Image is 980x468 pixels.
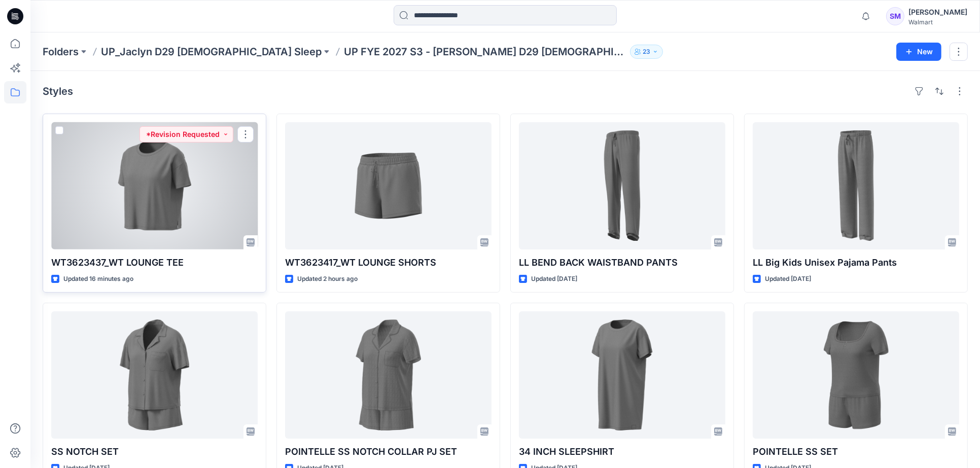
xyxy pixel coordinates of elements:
[285,311,492,439] a: POINTELLE SS NOTCH COLLAR PJ SET
[765,274,811,284] p: Updated [DATE]
[896,43,941,61] button: New
[519,445,725,459] p: 34 INCH SLEEPSHIRT
[908,6,967,18] div: [PERSON_NAME]
[43,45,79,59] a: Folders
[51,311,258,439] a: SS NOTCH SET
[753,256,959,270] p: LL Big Kids Unisex Pajama Pants
[753,445,959,459] p: POINTELLE SS SET
[43,85,73,97] h4: Styles
[285,122,492,249] a: WT3623417_WT LOUNGE SHORTS
[51,256,258,270] p: WT3623437_WT LOUNGE TEE
[285,445,492,459] p: POINTELLE SS NOTCH COLLAR PJ SET
[297,274,358,284] p: Updated 2 hours ago
[886,7,904,25] div: SM
[753,311,959,439] a: POINTELLE SS SET
[344,45,626,59] p: UP FYE 2027 S3 - [PERSON_NAME] D29 [DEMOGRAPHIC_DATA] Sleepwear
[643,46,650,57] p: 23
[519,122,725,249] a: LL BEND BACK WAISTBAND PANTS
[753,122,959,249] a: LL Big Kids Unisex Pajama Pants
[908,18,967,26] div: Walmart
[285,256,492,270] p: WT3623417_WT LOUNGE SHORTS
[63,274,133,284] p: Updated 16 minutes ago
[630,45,663,59] button: 23
[531,274,577,284] p: Updated [DATE]
[519,311,725,439] a: 34 INCH SLEEPSHIRT
[51,122,258,249] a: WT3623437_WT LOUNGE TEE
[519,256,725,270] p: LL BEND BACK WAISTBAND PANTS
[101,45,322,59] a: UP_Jaclyn D29 [DEMOGRAPHIC_DATA] Sleep
[51,445,258,459] p: SS NOTCH SET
